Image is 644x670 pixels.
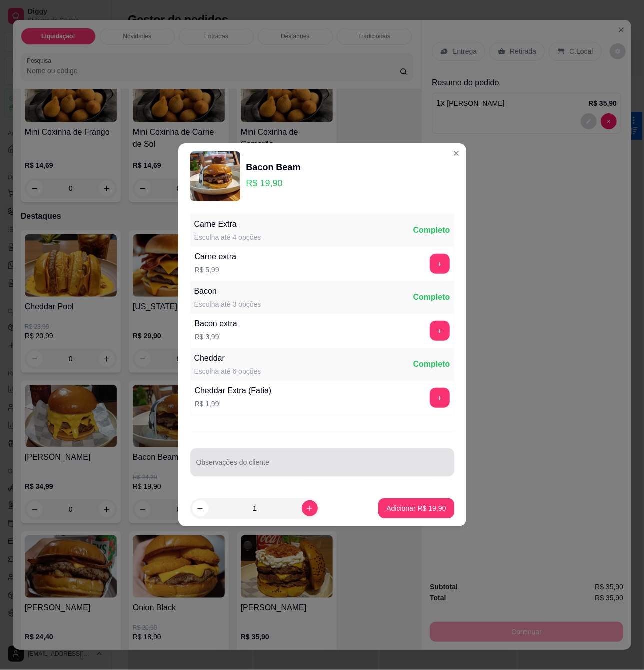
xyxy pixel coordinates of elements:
p: R$ 1,99 [195,399,272,409]
button: add [430,388,450,408]
div: Bacon Beam [246,160,301,174]
div: Bacon [194,285,261,297]
p: R$ 3,99 [195,332,237,342]
div: Escolha até 6 opções [194,366,261,376]
button: Close [448,145,464,161]
p: Adicionar R$ 19,90 [386,503,446,513]
div: Completo [413,358,450,370]
div: Completo [413,224,450,236]
button: add [430,254,450,274]
button: increase-product-quantity [302,500,318,516]
div: Escolha até 4 opções [194,232,261,242]
div: Carne Extra [194,218,261,230]
button: Adicionar R$ 19,90 [378,498,454,518]
div: Carne extra [195,251,237,263]
input: Observações do cliente [196,461,448,471]
div: Cheddar [194,352,261,364]
div: Bacon extra [195,318,237,330]
div: Completo [413,291,450,303]
div: Cheddar Extra (Fatia) [195,385,272,397]
p: R$ 19,90 [246,176,301,190]
button: decrease-product-quantity [192,500,208,516]
div: Escolha até 3 opções [194,299,261,309]
img: product-image [190,151,240,201]
button: add [430,321,450,341]
p: R$ 5,99 [195,265,237,275]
